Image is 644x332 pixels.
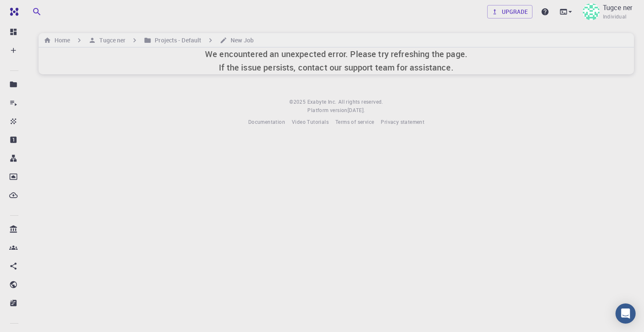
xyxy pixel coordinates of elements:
[307,98,337,106] a: Exabyte Inc.
[307,98,337,105] span: Exabyte Inc.
[292,118,329,126] a: Video Tutorials
[335,118,374,126] a: Terms of service
[248,118,285,126] a: Documentation
[42,36,255,45] nav: breadcrumb
[381,118,424,126] a: Privacy statement
[51,36,70,45] h6: Home
[348,106,365,115] a: [DATE].
[17,6,43,13] span: Destek
[151,36,201,45] h6: Projects - Default
[96,36,125,45] h6: Tugce ner
[615,303,636,324] div: Open Intercom Messenger
[603,3,632,13] p: Tugce ner
[603,13,627,21] span: Individual
[307,106,347,115] span: Platform version
[7,8,18,16] img: logo
[289,98,307,106] span: © 2025
[381,118,424,125] span: Privacy statement
[205,47,467,74] h6: We encountered an unexpected error. Please try refreshing the page. If the issue persists, contac...
[338,98,383,106] span: All rights reserved.
[227,36,254,45] h6: New Job
[487,5,533,18] a: Upgrade
[348,107,365,113] span: [DATE] .
[292,118,329,125] span: Video Tutorials
[335,118,374,125] span: Terms of service
[248,118,285,125] span: Documentation
[583,3,600,20] img: Tugce ner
